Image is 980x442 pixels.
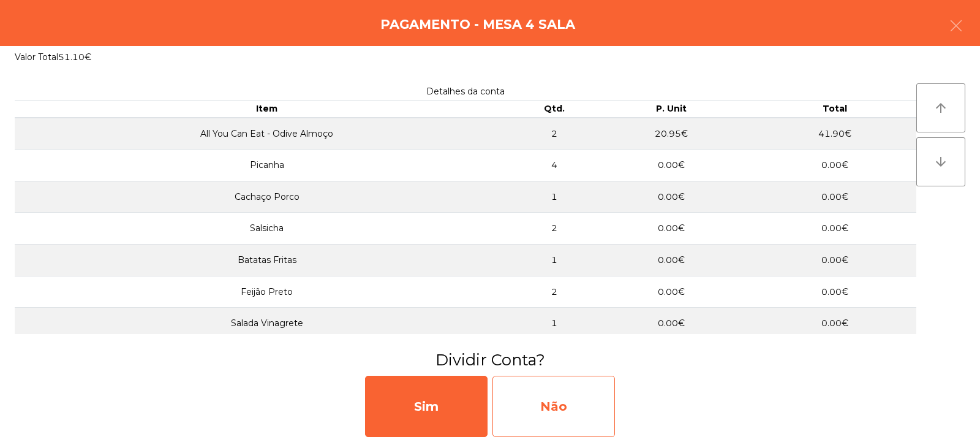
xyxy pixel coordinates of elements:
td: 0.00€ [590,308,753,340]
h3: Dividir Conta? [9,349,971,371]
td: 1 [519,245,590,276]
td: All You Can Eat - Odive Almoço [15,118,519,150]
button: arrow_upward [916,83,965,132]
td: Feijão Preto [15,276,519,308]
h4: Pagamento - Mesa 4 Sala [380,15,575,34]
span: 51.10€ [58,51,91,63]
td: 1 [519,181,590,213]
td: 0.00€ [590,181,753,213]
td: Picanha [15,150,519,181]
td: 0.00€ [753,308,916,340]
td: 41.90€ [753,118,916,150]
div: Não [492,376,615,437]
span: Detalhes da conta [426,86,505,97]
td: 0.00€ [590,213,753,245]
i: arrow_downward [933,154,948,169]
td: Batatas Fritas [15,245,519,276]
td: 2 [519,118,590,150]
td: 0.00€ [753,276,916,308]
th: Total [753,101,916,118]
td: Salada Vinagrete [15,308,519,340]
td: 0.00€ [753,181,916,213]
td: 1 [519,308,590,340]
td: Salsicha [15,213,519,245]
td: 0.00€ [590,245,753,276]
button: arrow_downward [916,137,965,186]
div: Sim [365,376,488,437]
td: 20.95€ [590,118,753,150]
td: Cachaço Porco [15,181,519,213]
td: 0.00€ [753,245,916,276]
td: 2 [519,213,590,245]
th: Qtd. [519,101,590,118]
span: Valor Total [15,51,58,63]
td: 0.00€ [753,213,916,245]
th: P. Unit [590,101,753,118]
td: 0.00€ [590,150,753,181]
td: 0.00€ [753,150,916,181]
td: 2 [519,276,590,308]
td: 4 [519,150,590,181]
th: Item [15,101,519,118]
i: arrow_upward [933,101,948,115]
td: 0.00€ [590,276,753,308]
